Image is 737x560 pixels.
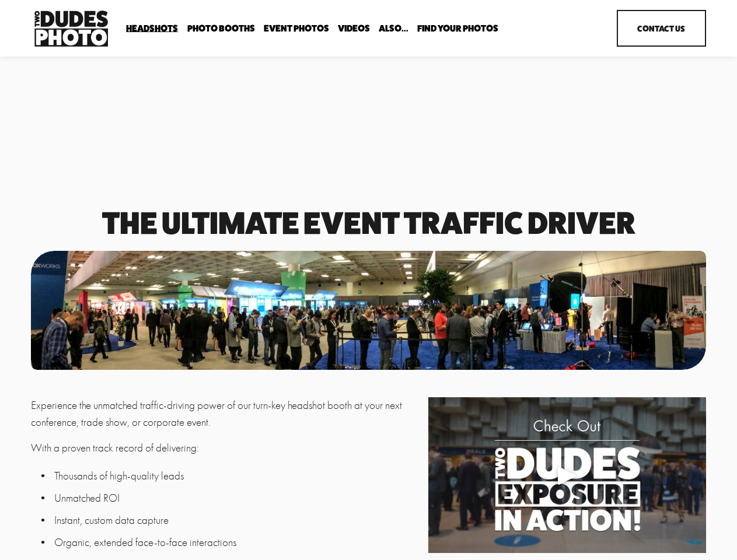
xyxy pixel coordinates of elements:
[31,8,111,50] img: Two Dudes Photo | Headshots, Portraits &amp; Photo Booths
[417,24,498,33] span: Find Your Photos
[187,23,255,34] a: folder dropdown
[31,209,706,237] h1: The Ultimate event traffic driver
[379,23,408,34] a: folder dropdown
[126,24,178,33] span: Headshots
[417,23,498,34] a: folder dropdown
[338,23,370,34] a: Videos
[553,461,581,489] div: Play
[379,24,408,33] span: Also...
[54,490,422,507] p: Unmatched ROI
[54,468,422,485] p: Thousands of high-quality leads
[54,512,422,529] p: Instant, custom data capture
[187,24,255,33] span: Photo Booths
[31,440,422,457] p: With a proven track record of delivering:
[126,23,178,34] a: folder dropdown
[617,10,706,47] a: Contact Us
[54,534,422,551] p: Organic, extended face-to-face interactions
[31,397,422,430] p: Experience the unmatched traffic-driving power of our turn-key headshot booth at your next confer...
[264,23,329,34] a: Event Photos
